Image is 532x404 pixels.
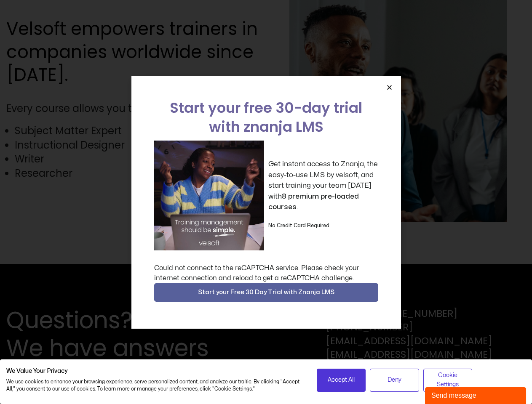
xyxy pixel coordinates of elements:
button: Deny all cookies [370,369,419,392]
button: Start your Free 30 Day Trial with Znanja LMS [154,283,378,302]
div: Could not connect to the reCAPTCHA service. Please check your internet connection and reload to g... [154,263,378,283]
iframe: chat widget [425,385,528,404]
h2: We Value Your Privacy [6,367,304,375]
span: Accept All [328,375,355,385]
span: Start your Free 30 Day Trial with Znanja LMS [198,287,334,298]
img: a woman sitting at her laptop dancing [154,141,264,250]
button: Accept all cookies [317,369,366,392]
button: Adjust cookie preferences [423,369,473,392]
a: Close [386,84,393,90]
strong: 8 premium pre-loaded courses [268,193,359,211]
h2: Start your free 30-day trial with znanja LMS [154,98,378,136]
span: Cookie Settings [429,371,467,390]
p: We use cookies to enhance your browsing experience, serve personalized content, and analyze our t... [6,378,304,393]
strong: No Credit Card Required [268,223,329,228]
p: Get instant access to Znanja, the easy-to-use LMS by velsoft, and start training your team [DATE]... [268,159,378,213]
span: Deny [388,375,401,385]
